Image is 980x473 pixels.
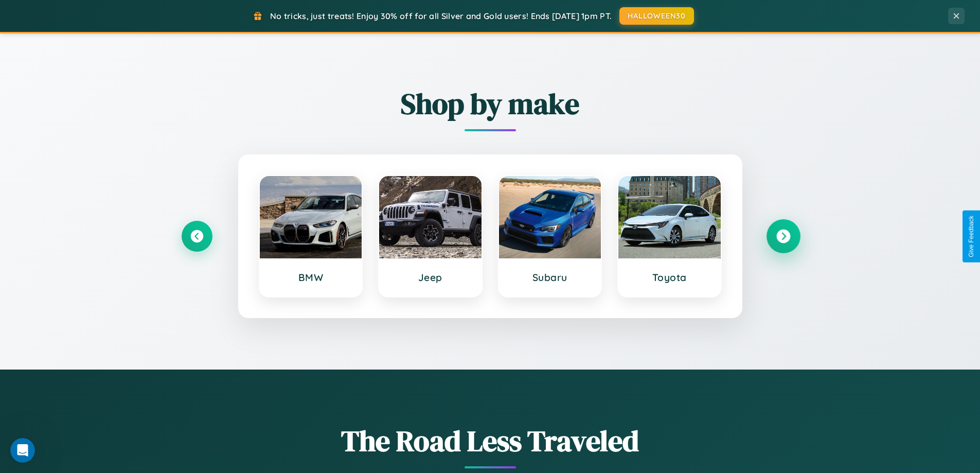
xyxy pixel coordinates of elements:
iframe: Intercom live chat [10,438,35,463]
div: Give Feedback [968,216,975,257]
h3: Subaru [509,271,591,284]
h2: Shop by make [182,84,799,124]
button: HALLOWEEN30 [619,7,694,25]
h1: The Road Less Traveled [182,421,799,461]
h3: Jeep [389,271,471,284]
span: No tricks, just treats! Enjoy 30% off for all Silver and Gold users! Ends [DATE] 1pm PT. [270,11,612,21]
h3: BMW [270,271,352,284]
h3: Toyota [629,271,710,284]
